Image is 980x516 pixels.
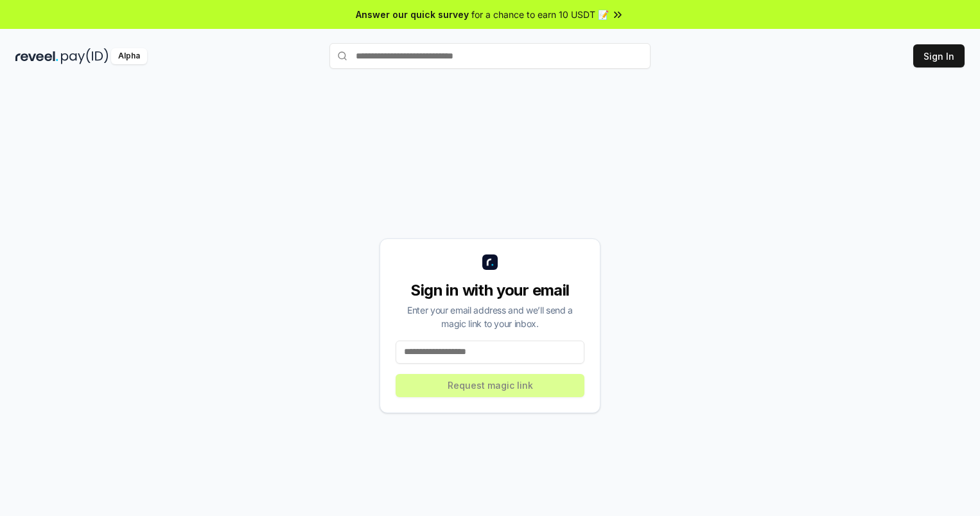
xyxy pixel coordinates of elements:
div: Alpha [111,48,147,64]
button: Sign In [913,44,965,67]
span: Answer our quick survey [356,8,469,21]
span: for a chance to earn 10 USDT 📝 [471,8,609,21]
img: logo_small [482,254,498,270]
div: Enter your email address and we’ll send a magic link to your inbox. [396,303,584,330]
div: Sign in with your email [396,280,584,301]
img: reveel_dark [15,48,58,64]
img: pay_id [61,48,109,64]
